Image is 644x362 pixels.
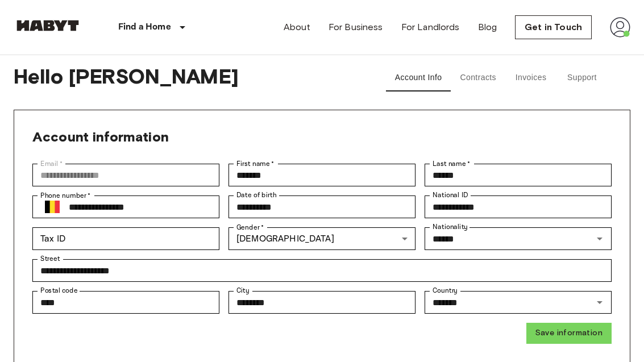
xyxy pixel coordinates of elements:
div: First name [228,164,416,186]
input: Choose date, selected date is Sep 2, 1999 [228,195,416,218]
a: About [284,20,310,34]
button: Save information [526,323,612,344]
div: National ID [425,195,612,218]
label: City [236,286,250,296]
a: Get in Touch [515,15,592,39]
button: Open [592,294,608,310]
button: Open [592,231,608,247]
label: Country [433,286,458,296]
a: For Landlords [401,20,460,34]
button: Support [556,64,608,91]
button: Select country [40,195,64,219]
div: Street [32,259,612,282]
label: Date of birth [236,190,276,200]
span: Account information [32,128,169,145]
a: Blog [478,20,497,34]
label: National ID [433,190,468,200]
div: Tax ID [32,227,219,250]
div: Email [32,164,219,186]
div: City [228,291,416,314]
label: Gender [236,222,264,232]
div: [DEMOGRAPHIC_DATA] [228,227,416,250]
a: For Business [329,20,383,34]
p: Find a Home [118,20,171,34]
label: Street [40,254,60,264]
label: Email [40,159,63,169]
button: Contracts [451,64,505,91]
label: First name [236,159,275,169]
img: Habyt [14,20,82,31]
span: Hello [PERSON_NAME] [14,64,354,91]
div: Last name [425,164,612,186]
label: Phone number [40,190,91,201]
div: Postal code [32,291,219,314]
button: Account Info [386,64,451,91]
img: avatar [610,17,630,38]
button: Invoices [505,64,556,91]
label: Postal code [40,286,78,296]
label: Last name [433,159,471,169]
label: Nationality [433,222,468,232]
img: Belgium [45,201,60,214]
